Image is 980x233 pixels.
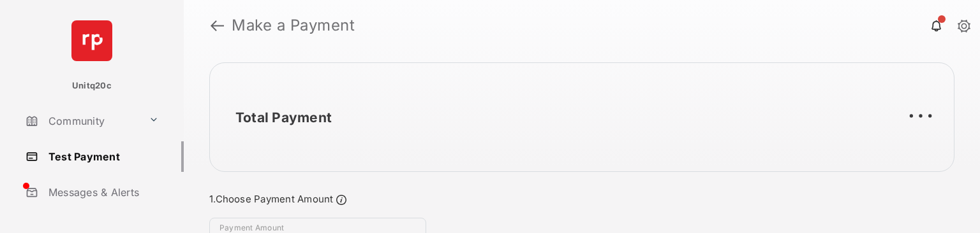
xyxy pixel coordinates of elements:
h3: 1. Choose Payment Amount [209,192,658,208]
strong: Make a Payment [232,18,355,33]
a: Community [20,106,144,136]
h2: Total Payment [235,109,332,125]
img: svg+xml;base64,PHN2ZyB4bWxucz0iaHR0cDovL3d3dy53My5vcmcvMjAwMC9zdmciIHdpZHRoPSI2NCIgaGVpZ2h0PSI2NC... [71,20,112,61]
p: Unitq20c [72,80,112,92]
a: Test Payment [20,141,184,172]
a: Messages & Alerts [20,177,184,208]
